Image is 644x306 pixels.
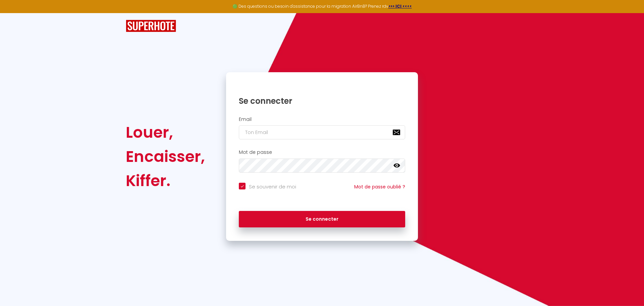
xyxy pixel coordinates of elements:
div: Kiffer. [126,169,205,193]
div: Encaisser, [126,144,205,169]
a: >>> ICI <<<< [388,3,412,9]
h2: Email [239,117,405,122]
img: SuperHote logo [126,20,176,32]
h2: Mot de passe [239,149,405,155]
div: Louer, [126,120,205,144]
a: Mot de passe oublié ? [354,183,405,190]
h1: Se connecter [239,96,405,106]
input: Ton Email [239,125,405,139]
button: Se connecter [239,211,405,228]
